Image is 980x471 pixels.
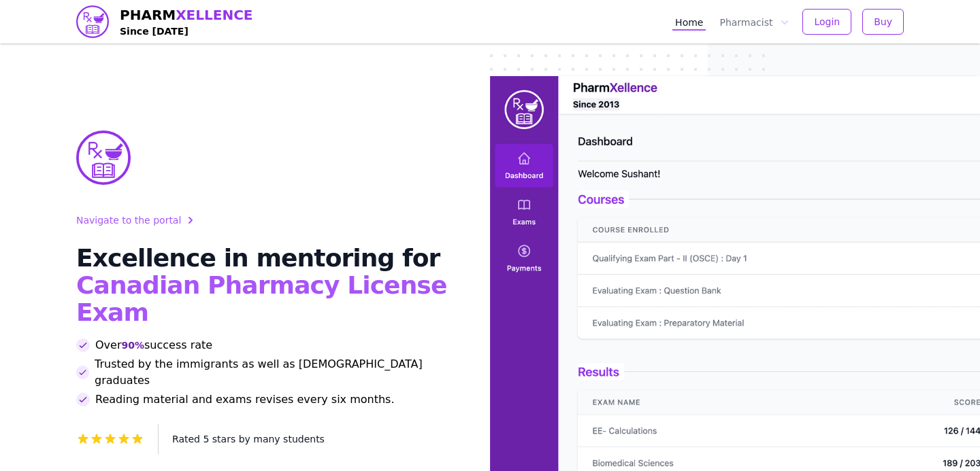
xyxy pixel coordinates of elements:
[95,391,395,408] span: Reading material and exams revises every six months.
[95,356,457,389] span: Trusted by the immigrants as well as [DEMOGRAPHIC_DATA] graduates
[76,271,446,326] span: Canadian Pharmacy License Exam
[717,13,791,31] button: Pharmacist
[95,337,212,353] span: Over success rate
[672,13,706,31] a: Home
[176,7,252,23] span: XELLENCE
[120,24,253,38] h4: Since [DATE]
[76,244,440,272] span: Excellence in mentoring for
[814,15,840,29] span: Login
[76,213,181,227] span: Navigate to the portal
[874,15,892,29] span: Buy
[120,5,253,24] span: PHARM
[172,434,325,444] span: Rated 5 stars by many students
[76,130,131,185] img: PharmXellence Logo
[862,9,904,35] button: Buy
[76,5,109,38] img: PharmXellence logo
[121,338,144,352] span: 90%
[802,9,851,35] button: Login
